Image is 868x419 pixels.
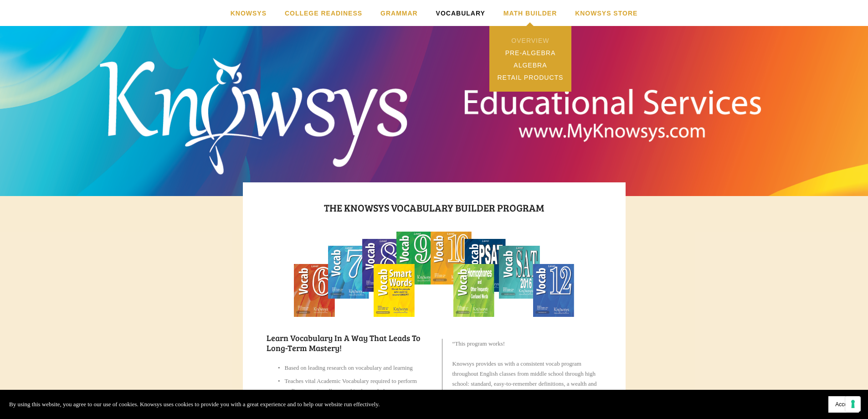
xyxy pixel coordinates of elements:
h1: The Knowsys Vocabulary Builder Program [267,199,602,216]
h2: Learn vocabulary in a way that leads to long-term mastery! [267,333,426,353]
span: “ [452,340,455,347]
p: By using this website, you agree to our use of cookies. Knowsys uses cookies to provide you with ... [9,399,380,409]
img: 20160113 Vocab Sales covers splash.gif [294,231,574,317]
a: Algebra [489,59,571,71]
a: Knowsys Educational Services [308,39,560,163]
span: Accept [835,401,852,408]
a: Overview [489,34,571,47]
a: Pre-Algebra [489,47,571,59]
button: Your consent preferences for tracking technologies [845,396,861,412]
a: Retail Products [489,71,571,83]
blockquote: This program works! Knowsys provides us with a consistent vocab program throughout English classe... [442,339,602,409]
p: Based on leading research on vocabulary and learning [285,363,426,373]
button: Accept [828,396,859,413]
p: Teaches vital Academic Vocabulary required to perform well on tests, in college, and in the workp... [285,376,426,396]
